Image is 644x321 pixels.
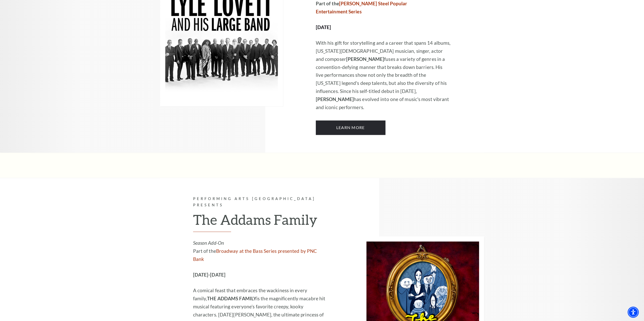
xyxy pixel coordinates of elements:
[316,96,354,102] strong: [PERSON_NAME]
[316,1,407,14] strong: Part of the
[316,24,331,30] strong: [DATE]
[316,1,407,14] a: [PERSON_NAME] Steel Popular Entertainment Series
[193,248,317,262] a: Broadway at the Bass Series presented by PNC Bank
[316,120,385,135] a: Learn More Lyle Lovett and his Large Band
[628,307,639,318] div: Accessibility Menu
[193,272,225,278] strong: [DATE]-[DATE]
[193,239,328,263] p: Part of the
[207,295,256,301] strong: THE ADDAMS FAMILY
[316,39,451,112] p: With his gift for storytelling and a career that spans 14 albums, [US_STATE][DEMOGRAPHIC_DATA] mu...
[193,211,328,232] h2: The Addams Family
[346,56,384,62] strong: [PERSON_NAME]
[193,196,328,208] p: Performing Arts [GEOGRAPHIC_DATA] Presents
[193,240,224,246] em: Season Add-On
